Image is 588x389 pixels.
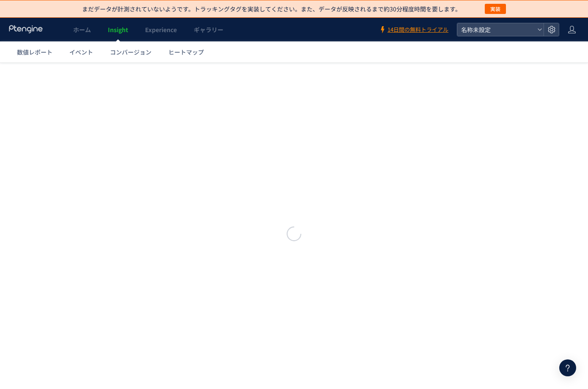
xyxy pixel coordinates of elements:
span: 名称未設定 [459,23,534,36]
span: コンバージョン [110,48,151,56]
span: 実装 [490,4,500,14]
span: 14日間の無料トライアル [387,26,448,34]
span: イベント [69,48,93,56]
p: まだデータが計測されていないようです。トラッキングタグを実装してください。また、データが反映されるまで約30分程度時間を要します。 [82,5,461,13]
button: 実装 [485,4,506,14]
span: ホーム [73,25,91,34]
span: ヒートマップ [168,48,204,56]
span: Insight [108,25,128,34]
a: 14日間の無料トライアル [379,26,448,34]
span: 数値レポート [17,48,52,56]
span: Experience [145,25,177,34]
span: ギャラリー [194,25,223,34]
